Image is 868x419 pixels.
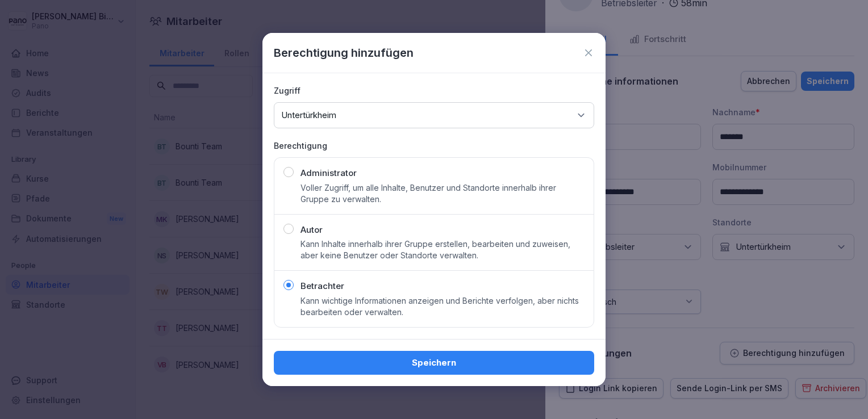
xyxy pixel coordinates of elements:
p: Autor [301,224,323,237]
button: Speichern [274,351,594,375]
p: Untertürkheim [281,110,336,121]
p: Kann wichtige Informationen anzeigen und Berichte verfolgen, aber nichts bearbeiten oder verwalten. [301,295,585,318]
p: Berechtigung [274,140,594,152]
p: Administrator [301,167,357,180]
p: Betrachter [301,280,344,293]
p: Kann Inhalte innerhalb ihrer Gruppe erstellen, bearbeiten und zuweisen, aber keine Benutzer oder ... [301,238,585,261]
p: Voller Zugriff, um alle Inhalte, Benutzer und Standorte innerhalb ihrer Gruppe zu verwalten. [301,182,585,205]
p: Berechtigung hinzufügen [274,44,414,61]
p: Zugriff [274,85,594,97]
div: Speichern [283,357,585,369]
